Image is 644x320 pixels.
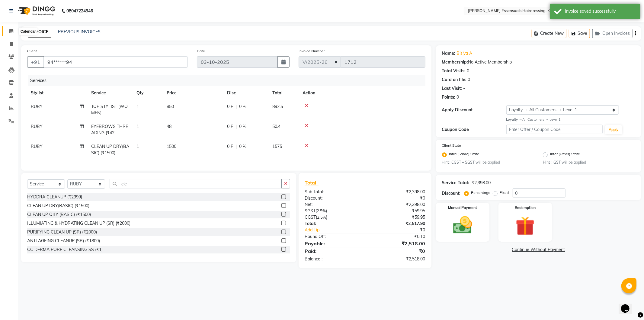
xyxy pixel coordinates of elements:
[467,68,469,74] div: 0
[442,85,462,92] div: Last Visit:
[299,48,325,54] label: Invoice Number
[605,125,622,134] button: Apply
[235,103,237,110] span: |
[300,195,365,201] div: Discount:
[88,86,133,100] th: Service
[442,94,456,100] div: Points:
[167,124,171,129] span: 48
[365,233,430,240] div: ₹0.10
[472,180,491,186] div: ₹2,398.00
[197,48,205,54] label: Date
[66,2,93,19] b: 08047224946
[365,189,430,195] div: ₹2,398.00
[272,144,282,149] span: 1575
[133,86,163,100] th: Qty
[376,227,430,233] div: ₹0
[27,247,103,253] div: CC DERMA PORE CLEANSING SS (₹1)
[300,208,365,214] div: ( )
[565,8,636,15] div: Invoice saved successfully
[442,59,635,65] div: No Active Membership
[365,201,430,208] div: ₹2,398.00
[442,126,506,133] div: Coupon Code
[448,205,477,211] label: Manual Payment
[272,124,280,129] span: 50.4
[91,144,129,155] span: CLEAN UP DRY(BASIC) (₹1500)
[28,75,430,86] div: Services
[223,86,269,100] th: Disc
[305,214,316,220] span: CGST
[300,214,365,220] div: ( )
[91,124,128,136] span: EYEBROWS THREADING (₹42)
[15,2,57,19] img: logo
[227,143,233,150] span: 0 F
[31,124,43,129] span: RUBY
[442,59,468,65] div: Membership:
[300,189,365,195] div: Sub Total:
[27,220,130,227] div: ILLUMIATING & HYDRATING CLEAN UP (SR) (₹2000)
[27,229,97,235] div: PURIFYING CLEAN UP (SR) (₹2000)
[272,104,283,109] span: 892.5
[300,256,365,262] div: Balance :
[167,144,176,149] span: 1500
[569,29,590,38] button: Save
[235,143,237,150] span: |
[515,205,536,211] label: Redemption
[442,180,469,186] div: Service Total:
[91,104,128,116] span: TOP STYLIST (WOMEN)
[43,56,188,68] input: Search by Name/Mobile/Email/Code
[235,123,237,130] span: |
[136,104,139,109] span: 1
[510,214,541,238] img: _gift.svg
[619,296,638,314] iframe: chat widget
[365,247,430,255] div: ₹0
[27,48,37,54] label: Client
[468,77,470,83] div: 0
[550,151,580,158] label: Inter (Other) State
[19,28,37,35] div: Calendar
[300,240,365,247] div: Payable:
[447,214,478,236] img: _cash.svg
[300,220,365,227] div: Total:
[442,50,456,57] div: Name:
[299,86,425,100] th: Action
[457,94,459,100] div: 0
[442,143,461,148] label: Client State
[227,103,233,110] span: 0 F
[442,68,466,74] div: Total Visits:
[442,160,534,165] small: Hint : CGST + SGST will be applied
[365,220,430,227] div: ₹2,517.90
[532,29,566,38] button: Create New
[136,144,139,149] span: 1
[167,104,174,109] span: 850
[27,194,82,200] div: HYDDRA CLEANUP (₹2999)
[463,85,465,92] div: -
[239,143,246,150] span: 0 %
[305,208,316,214] span: SGST
[500,190,509,195] label: Fixed
[442,190,461,197] div: Discount:
[471,190,491,195] label: Percentage
[365,214,430,220] div: ₹59.95
[27,211,91,218] div: CLEAN UP OILY (BASIC) (₹1500)
[506,125,603,134] input: Enter Offer / Coupon Code
[239,103,246,110] span: 0 %
[58,29,101,34] a: PREVIOUS INVOICES
[31,144,43,149] span: RUBY
[305,180,319,186] span: Total
[300,247,365,255] div: Paid:
[506,117,522,122] strong: Loyalty →
[365,240,430,247] div: ₹2,518.00
[317,208,326,213] span: 2.5%
[27,86,88,100] th: Stylist
[163,86,223,100] th: Price
[592,29,633,38] button: Open Invoices
[27,238,100,244] div: ANTI AGEING CLEANUP (SR) (₹1800)
[442,77,467,83] div: Card on file:
[365,256,430,262] div: ₹2,518.00
[269,86,299,100] th: Total
[449,151,479,158] label: Intra (Same) State
[300,201,365,208] div: Net:
[506,117,635,122] div: All Customers → Level 1
[136,124,139,129] span: 1
[317,215,326,220] span: 2.5%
